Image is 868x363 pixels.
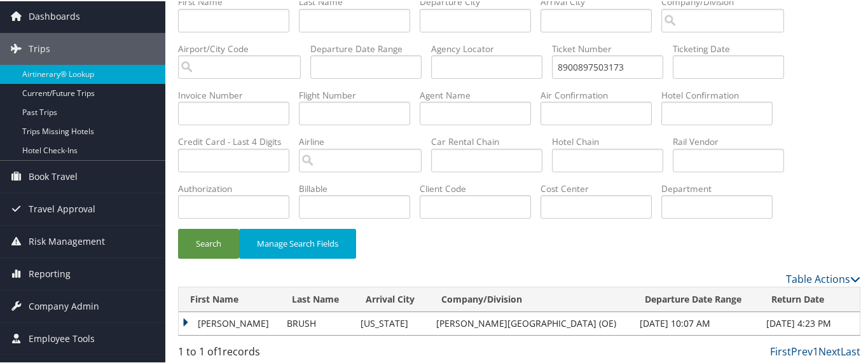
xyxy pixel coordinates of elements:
[179,286,280,311] th: First Name: activate to sort column ascending
[29,32,50,64] span: Trips
[29,289,99,321] span: Company Admin
[633,311,760,334] td: [DATE] 10:07 AM
[420,181,541,194] label: Client Code
[29,322,95,353] span: Employee Tools
[299,181,420,194] label: Billable
[280,286,354,311] th: Last Name: activate to sort column ascending
[29,160,78,191] span: Book Travel
[541,88,661,100] label: Air Confirmation
[791,343,813,357] a: Prev
[217,343,223,357] span: 1
[552,134,673,147] label: Hotel Chain
[430,286,633,311] th: Company/Division
[420,88,541,100] label: Agent Name
[299,88,420,100] label: Flight Number
[178,134,299,147] label: Credit Card - Last 4 Digits
[239,228,356,257] button: Manage Search Fields
[786,271,860,285] a: Table Actions
[661,88,782,100] label: Hotel Confirmation
[813,343,818,357] a: 1
[661,181,782,194] label: Department
[633,286,760,311] th: Departure Date Range: activate to sort column descending
[354,286,430,311] th: Arrival City: activate to sort column ascending
[760,286,860,311] th: Return Date: activate to sort column ascending
[29,257,71,289] span: Reporting
[431,41,552,54] label: Agency Locator
[673,41,794,54] label: Ticketing Date
[179,311,280,334] td: [PERSON_NAME]
[541,181,661,194] label: Cost Center
[552,41,673,54] label: Ticket Number
[178,228,239,257] button: Search
[841,343,860,357] a: Last
[760,311,860,334] td: [DATE] 4:23 PM
[431,134,552,147] label: Car Rental Chain
[430,311,633,334] td: [PERSON_NAME][GEOGRAPHIC_DATA] (OE)
[280,311,354,334] td: BRUSH
[770,343,791,357] a: First
[178,88,299,100] label: Invoice Number
[310,41,431,54] label: Departure Date Range
[299,134,431,147] label: Airline
[818,343,841,357] a: Next
[673,134,794,147] label: Rail Vendor
[354,311,430,334] td: [US_STATE]
[29,192,95,224] span: Travel Approval
[178,181,299,194] label: Authorization
[29,224,105,256] span: Risk Management
[178,41,310,54] label: Airport/City Code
